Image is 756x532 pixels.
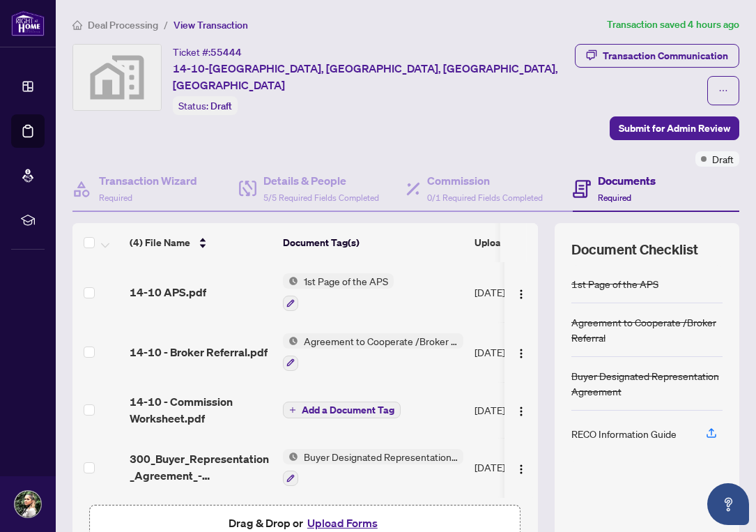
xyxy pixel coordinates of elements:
[124,223,277,262] th: (4) File Name
[469,223,566,262] th: Upload Date
[289,406,296,413] span: plus
[130,235,190,250] span: (4) File Name
[298,273,394,289] span: 1st Page of the APS
[283,273,298,289] img: Status Icon
[427,192,543,203] span: 0/1 Required Fields Completed
[571,426,677,441] div: RECO Information Guide
[427,172,543,189] h4: Commission
[130,450,272,484] span: 300_Buyer_Representation_Agreement_-_Authority_for_Purchase_or_Lease_-_A_-_OREA__TRREB_.pdf
[571,276,658,291] div: 1st Page of the APS
[571,240,698,259] span: Document Checklist
[516,464,527,475] img: Logo
[88,19,158,31] span: Deal Processing
[619,117,730,139] span: Submit for Admin Review
[99,192,132,203] span: Required
[475,235,530,250] span: Upload Date
[283,273,394,311] button: Status Icon1st Page of the APS
[516,406,527,417] img: Logo
[283,333,298,349] img: Status Icon
[130,344,268,360] span: 14-10 - Broker Referral.pdf
[598,172,656,189] h4: Documents
[516,348,527,359] img: Logo
[283,401,401,419] button: Add a Document Tag
[571,314,723,345] div: Agreement to Cooperate /Broker Referral
[229,514,382,532] span: Drag & Drop or
[283,449,298,464] img: Status Icon
[263,172,379,189] h4: Details & People
[607,17,739,33] article: Transaction saved 4 hours ago
[516,289,527,300] img: Logo
[283,449,463,487] button: Status IconBuyer Designated Representation Agreement
[510,281,532,303] button: Logo
[164,17,168,33] li: /
[302,405,394,415] span: Add a Document Tag
[173,96,238,115] div: Status:
[510,341,532,363] button: Logo
[130,284,206,301] span: 14-10 APS.pdf
[603,45,728,67] div: Transaction Communication
[510,399,532,421] button: Logo
[73,45,161,110] img: svg%3e
[598,192,631,203] span: Required
[210,46,242,59] span: 55444
[210,100,232,112] span: Draft
[298,333,463,349] span: Agreement to Cooperate /Broker Referral
[173,60,565,93] span: 14-10-[GEOGRAPHIC_DATA], [GEOGRAPHIC_DATA], [GEOGRAPHIC_DATA], [GEOGRAPHIC_DATA]
[469,262,566,322] td: [DATE]
[15,491,41,517] img: Profile Icon
[469,382,566,438] td: [DATE]
[718,86,728,96] span: ellipsis
[303,514,382,532] button: Upload Forms
[283,402,401,418] button: Add a Document Tag
[283,333,463,371] button: Status IconAgreement to Cooperate /Broker Referral
[469,322,566,382] td: [DATE]
[173,19,248,31] span: View Transaction
[298,449,463,464] span: Buyer Designated Representation Agreement
[277,223,469,262] th: Document Tag(s)
[99,172,197,189] h4: Transaction Wizard
[707,483,749,525] button: Open asap
[469,438,566,498] td: [DATE]
[130,393,272,427] span: 14-10 - Commission Worksheet.pdf
[263,192,379,203] span: 5/5 Required Fields Completed
[575,44,739,68] button: Transaction Communication
[571,368,723,399] div: Buyer Designated Representation Agreement
[510,456,532,478] button: Logo
[712,151,734,167] span: Draft
[610,116,739,140] button: Submit for Admin Review
[72,20,82,30] span: home
[173,44,242,60] div: Ticket #:
[11,10,45,36] img: logo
